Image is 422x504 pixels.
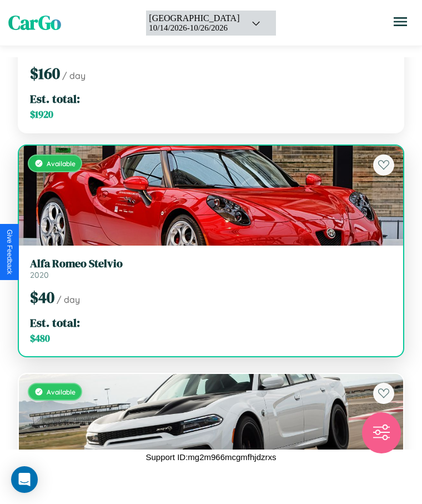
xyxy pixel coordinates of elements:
p: Support ID: mg2m966mcgmfhjdzrxs [145,450,276,465]
div: Open Intercom Messenger [11,466,38,493]
span: Est. total: [30,91,80,107]
div: [GEOGRAPHIC_DATA] [149,13,239,23]
span: $ 40 [30,287,54,308]
span: CarGo [8,9,61,36]
span: Est. total: [30,315,80,331]
span: $ 1920 [30,108,53,121]
span: 2020 [30,270,49,280]
span: Available [47,159,76,168]
div: 10 / 14 / 2026 - 10 / 26 / 2026 [149,23,239,33]
span: $ 480 [30,332,50,345]
h3: Alfa Romeo Stelvio [30,257,392,270]
span: Available [47,388,76,396]
span: / day [62,70,86,81]
a: Alfa Romeo Stelvio2020 [30,257,392,280]
div: Give Feedback [6,229,13,275]
span: / day [57,294,80,305]
span: $ 160 [30,63,60,84]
